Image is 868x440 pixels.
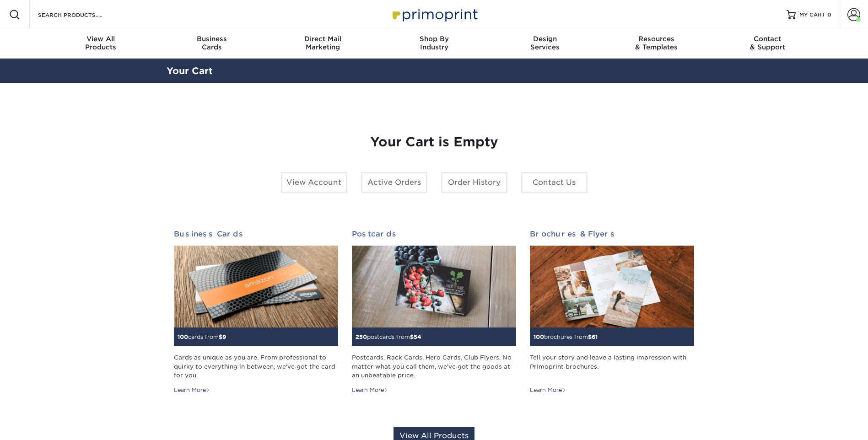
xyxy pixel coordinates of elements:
[222,333,226,340] span: 9
[530,353,694,380] div: Tell your story and leave a lasting impression with Primoprint brochures.
[174,134,695,150] h1: Your Cart is Empty
[167,65,213,76] a: Your Cart
[799,11,825,19] span: MY CART
[530,230,694,394] a: Brochures & Flyers 100brochures from$61 Tell your story and leave a lasting impression with Primo...
[156,35,267,43] span: Business
[530,386,566,394] div: Learn More
[45,35,156,43] span: View All
[414,333,421,340] span: 54
[441,172,507,193] a: Order History
[588,333,592,340] span: $
[37,9,126,20] input: SEARCH PRODUCTS.....
[174,246,338,328] img: Business Cards
[352,386,388,394] div: Learn More
[378,35,490,51] div: Industry
[530,246,694,328] img: Brochures & Flyers
[534,333,544,340] span: 100
[592,333,598,340] span: 61
[601,35,712,43] span: Resources
[352,230,516,238] h2: Postcards
[490,29,601,59] a: DesignServices
[352,230,516,394] a: Postcards 250postcards from$54 Postcards. Rack Cards. Hero Cards. Club Flyers. No matter what you...
[352,353,516,380] div: Postcards. Rack Cards. Hero Cards. Club Flyers. No matter what you call them, we've got the goods...
[174,230,338,394] a: Business Cards 100cards from$9 Cards as unique as you are. From professional to quirky to everyth...
[601,29,712,59] a: Resources& Templates
[281,172,347,193] a: View Account
[490,35,601,51] div: Services
[712,35,823,51] div: & Support
[388,5,480,24] img: Primoprint
[378,35,490,43] span: Shop By
[267,35,378,51] div: Marketing
[534,333,598,340] small: brochures from
[378,29,490,59] a: Shop ByIndustry
[356,333,421,340] small: postcards from
[490,35,601,43] span: Design
[267,29,378,59] a: Direct MailMarketing
[827,11,831,18] span: 0
[521,172,588,193] a: Contact Us
[712,35,823,43] span: Contact
[156,35,267,51] div: Cards
[174,230,338,238] h2: Business Cards
[219,333,222,340] span: $
[45,35,156,51] div: Products
[178,333,188,340] span: 100
[45,29,156,59] a: View AllProducts
[530,230,694,238] h2: Brochures & Flyers
[352,246,516,328] img: Postcards
[356,333,367,340] span: 250
[712,29,823,59] a: Contact& Support
[410,333,414,340] span: $
[361,172,427,193] a: Active Orders
[267,35,378,43] span: Direct Mail
[178,333,226,340] small: cards from
[174,386,210,394] div: Learn More
[156,29,267,59] a: BusinessCards
[174,353,338,380] div: Cards as unique as you are. From professional to quirky to everything in between, we've got the c...
[601,35,712,51] div: & Templates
